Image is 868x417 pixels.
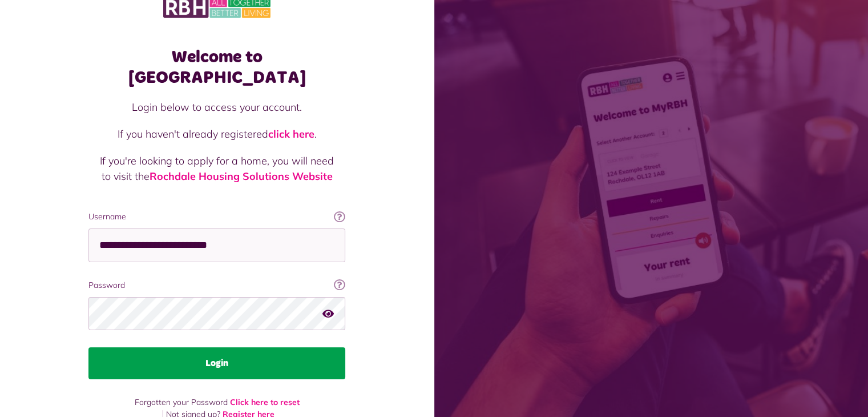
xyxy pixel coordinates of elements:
[100,126,334,142] p: If you haven't already registered .
[135,397,228,407] span: Forgotten your Password
[230,397,300,407] a: Click here to reset
[100,99,334,115] p: Login below to access your account.
[88,347,345,379] button: Login
[150,170,333,183] a: Rochdale Housing Solutions Website
[268,127,314,141] a: click here
[88,47,345,88] h1: Welcome to [GEOGRAPHIC_DATA]
[88,211,345,223] label: Username
[88,279,345,291] label: Password
[100,153,334,184] p: If you're looking to apply for a home, you will need to visit the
